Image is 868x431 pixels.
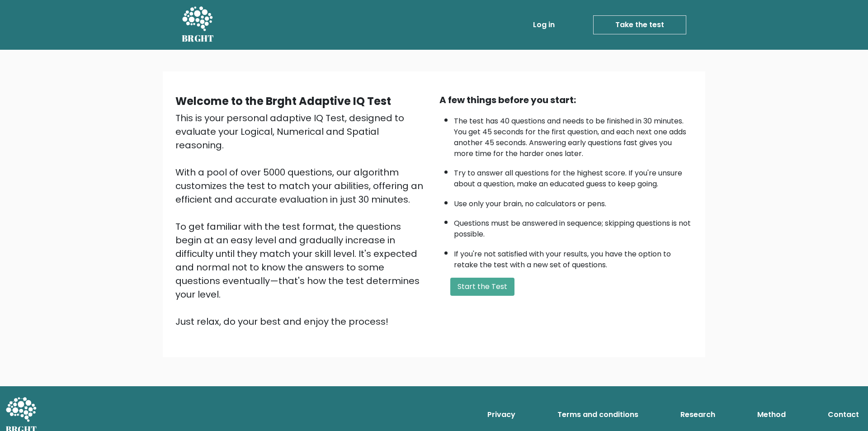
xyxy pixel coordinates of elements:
[454,111,693,159] li: The test has 40 questions and needs to be finished in 30 minutes. You get 45 seconds for the firs...
[175,111,429,328] div: This is your personal adaptive IQ Test, designed to evaluate your Logical, Numerical and Spatial ...
[450,278,514,296] button: Start the Test
[454,244,693,270] li: If you're not satisfied with your results, you have the option to retake the test with a new set ...
[454,194,693,209] li: Use only your brain, no calculators or pens.
[182,33,214,44] h5: BRGHT
[529,16,558,34] a: Log in
[175,94,391,109] b: Welcome to the Brght Adaptive IQ Test
[677,406,719,424] a: Research
[554,406,642,424] a: Terms and conditions
[484,406,519,424] a: Privacy
[824,406,863,424] a: Contact
[182,4,214,46] a: BRGHT
[593,15,686,34] a: Take the test
[439,93,693,107] div: A few things before you start:
[454,213,693,240] li: Questions must be answered in sequence; skipping questions is not possible.
[454,163,693,189] li: Try to answer all questions for the highest score. If you're unsure about a question, make an edu...
[754,406,789,424] a: Method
